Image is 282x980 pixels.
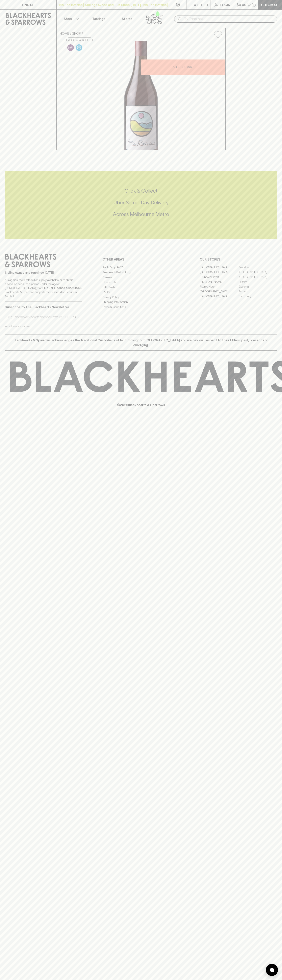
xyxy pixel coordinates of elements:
[113,10,141,28] a: Stores
[200,265,238,270] a: [GEOGRAPHIC_DATA]
[238,279,277,284] a: Fitzroy
[60,32,69,35] a: HOME
[200,284,238,289] a: Fitzroy North
[76,44,82,51] img: Chilled Red
[238,289,277,294] a: Prahran
[200,294,238,299] a: [GEOGRAPHIC_DATA]
[253,4,255,6] p: 0
[122,16,132,21] p: Stores
[102,285,180,290] a: Gift Cards
[238,284,277,289] a: Geelong
[184,16,274,22] input: Try "Pinot noir"
[72,32,81,35] a: SHOP
[5,324,82,328] p: We will never spam you
[5,199,277,206] h5: Uber Same-Day Delivery
[270,968,274,972] img: bubble-icon
[5,211,277,218] h5: Across Melbourne Metro
[102,275,180,280] a: Careers
[44,286,81,290] strong: Liquor License #32064953
[238,270,277,275] a: [GEOGRAPHIC_DATA]
[200,257,277,262] p: OUR STORES
[67,44,74,51] img: Lo-Fi
[5,188,277,194] h5: Click & Collect
[63,315,80,320] p: SUBSCRIBE
[200,275,238,279] a: Brunswick West
[64,16,72,21] p: Shop
[102,304,180,309] a: Terms & Conditions
[102,290,180,295] a: FAQ's
[237,2,246,7] p: $0.00
[200,270,238,275] a: [GEOGRAPHIC_DATA]
[102,295,180,299] a: Privacy Policy
[8,338,274,347] p: Blackhearts & Sparrows acknowledges the traditional Custodians of land throughout [GEOGRAPHIC_DAT...
[200,279,238,284] a: [PERSON_NAME]
[5,278,82,298] p: It is against the law to sell or supply alcohol to, or to obtain alcohol on behalf of a person un...
[75,43,83,52] a: Wonderful as is, but a slight chill will enhance the aromatics and give it a beautiful crunch.
[57,41,225,150] img: 41196.png
[92,16,105,21] p: Tastings
[194,2,209,7] p: Wishlist
[102,300,180,304] a: Shipping Information
[238,294,277,299] a: Thornbury
[22,2,34,7] p: FIND US
[5,271,82,275] p: Sibling owned and run since [DATE]
[85,10,113,28] a: Tastings
[66,43,75,52] a: Some may call it natural, others minimum intervention, either way, it’s hands off & maybe even a ...
[238,265,277,270] a: Braddon
[5,305,82,310] p: Subscribe to The Blackhearts Newsletter
[141,59,225,75] button: ADD TO CART
[173,65,194,69] p: ADD TO CART
[102,270,180,275] a: Business & Bulk Gifting
[261,2,279,7] p: Checkout
[238,275,277,279] a: [GEOGRAPHIC_DATA]
[5,171,277,239] div: Call to action block
[102,265,180,270] a: Bottle Drop FAQ's
[66,38,93,42] button: Add to wishlist
[62,313,82,322] button: SUBSCRIBE
[200,289,238,294] a: [GEOGRAPHIC_DATA]
[8,314,62,320] input: e.g. jane@blackheartsandsparrows.com.au
[102,257,180,262] p: OTHER AREAS
[102,280,180,285] a: Contact Us
[220,2,230,7] p: Login
[212,29,224,40] button: Add to wishlist
[57,10,85,28] button: Shop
